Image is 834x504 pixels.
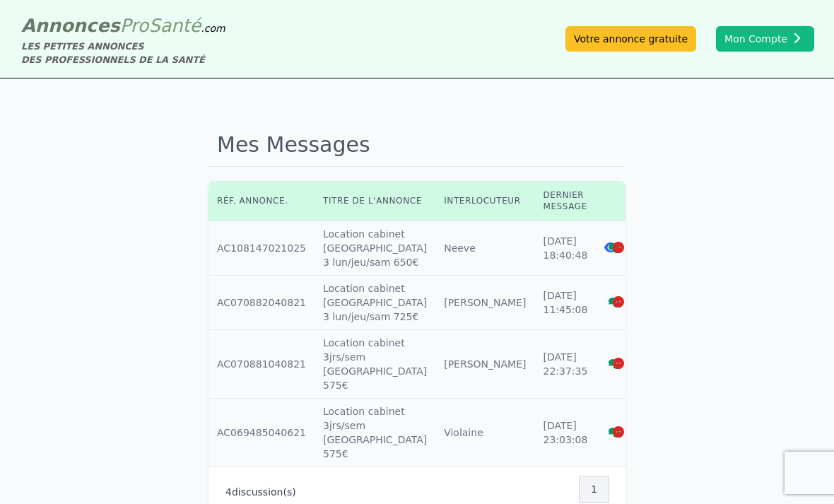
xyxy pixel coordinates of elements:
td: Neeve [435,221,534,276]
i: Voir la discussion [609,359,621,369]
h1: Mes Messages [208,124,625,167]
span: .com [201,23,225,34]
p: discussion(s) [225,485,296,499]
td: Location cabinet 3jrs/sem [GEOGRAPHIC_DATA] 575€ [315,330,435,399]
i: Voir la discussion [609,298,621,307]
i: Supprimer la discussion [613,296,624,307]
a: AnnoncesProSanté.com [21,15,225,36]
i: Voir la discussion [609,243,621,253]
span: Santé [148,15,201,36]
i: Supprimer la discussion [613,358,624,369]
a: Votre annonce gratuite [565,26,696,52]
th: Réf. annonce. [208,181,315,221]
i: Supprimer la discussion [613,242,624,253]
td: [DATE] 11:45:08 [534,276,596,330]
td: AC108147021025 [208,221,315,276]
i: Supprimer la discussion [613,426,624,438]
td: AC069485040621 [208,399,315,467]
td: Location cabinet 3jrs/sem [GEOGRAPHIC_DATA] 575€ [315,399,435,467]
td: AC070881040821 [208,330,315,399]
div: LES PETITES ANNONCES DES PROFESSIONNELS DE LA SANTÉ [21,40,225,66]
span: 4 [225,486,232,498]
td: [PERSON_NAME] [435,330,534,399]
button: Mon Compte [716,26,814,52]
th: Dernier message [534,181,596,221]
i: Voir la discussion [609,428,621,438]
span: Pro [120,15,149,36]
nav: Pagination [580,476,609,503]
td: [DATE] 18:40:48 [534,221,596,276]
td: Location cabinet [GEOGRAPHIC_DATA] 3 lun/jeu/sam 725€ [315,276,435,330]
th: Titre de l'annonce [315,181,435,221]
td: Location cabinet [GEOGRAPHIC_DATA] 3 lun/jeu/sam 650€ [315,221,435,276]
td: Violaine [435,399,534,467]
th: Interlocuteur [435,181,534,221]
span: 1 [591,482,597,496]
td: [DATE] 22:37:35 [534,330,596,399]
i: Voir l'annonce [604,242,617,253]
td: AC070882040821 [208,276,315,330]
td: [DATE] 23:03:08 [534,399,596,467]
span: Annonces [21,15,120,36]
td: [PERSON_NAME] [435,276,534,330]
